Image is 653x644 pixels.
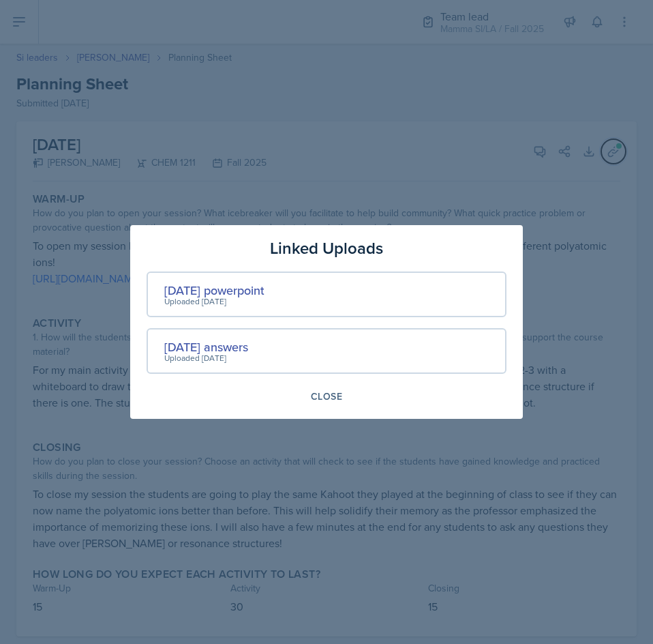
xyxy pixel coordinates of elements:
[270,236,383,261] h3: Linked Uploads
[164,352,248,364] div: Uploaded [DATE]
[164,338,248,356] div: [DATE] answers
[311,391,342,402] div: Close
[302,385,351,408] button: Close
[164,295,264,308] div: Uploaded [DATE]
[164,281,264,299] div: [DATE] powerpoint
